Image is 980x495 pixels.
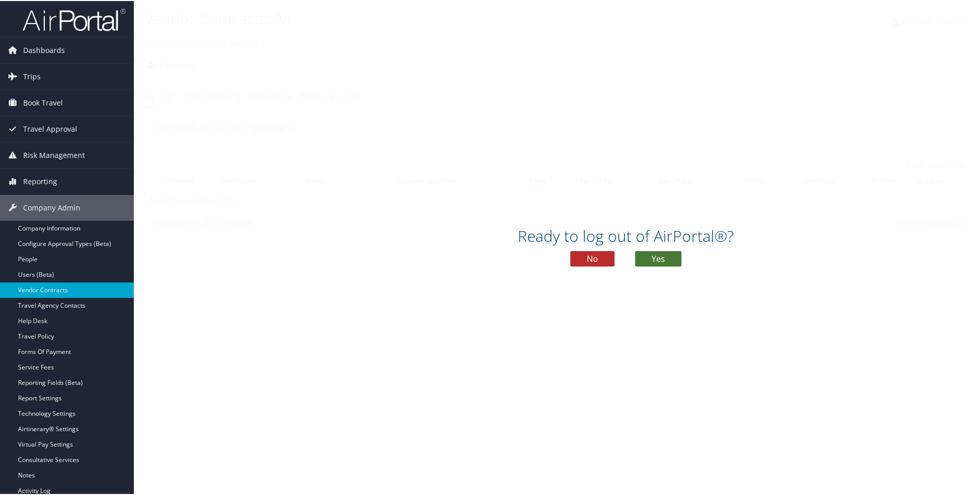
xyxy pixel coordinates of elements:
span: Company Admin [23,194,80,220]
span: Travel Approval [23,115,77,141]
span: Risk Management [23,142,85,167]
button: No [570,250,615,266]
button: Yes [635,250,681,266]
span: Trips [23,63,41,89]
span: Book Travel [23,89,63,115]
span: Reporting [23,168,57,193]
img: airportal-logo.png [23,7,126,31]
span: Dashboards [23,37,65,62]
